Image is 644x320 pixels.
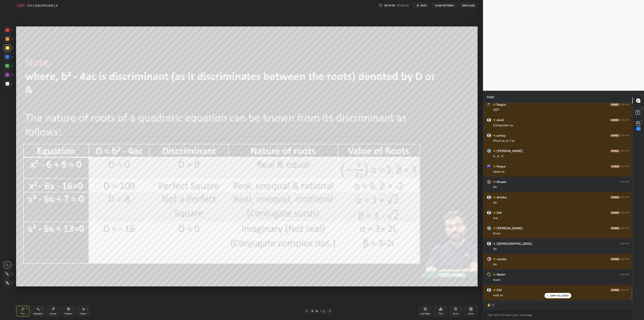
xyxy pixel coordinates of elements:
button: CLASS SETTINGS [432,3,457,8]
h6: varsha [496,257,506,261]
div: 2357 [493,108,629,112]
div: Poll [439,313,442,315]
div: P [26,308,28,310]
img: no-rating-badge.077c3623.svg [493,119,496,121]
div: Add Slide [420,313,430,315]
h6: Khushi [496,179,506,184]
div: 9:02 AM [620,273,629,276]
h6: [PERSON_NAME] [496,148,523,153]
div: 9:02 AM [620,227,629,230]
img: iconic-dark.1390631f.png [610,150,619,152]
div: Pen [21,313,25,315]
h6: Diti [496,210,502,215]
button: mute [413,3,429,8]
div: 16 [315,310,319,312]
img: iconic-dark.1390631f.png [610,134,619,137]
p: D [641,107,643,110]
img: 81b8171798384442a8c69e64adfefb48.jpg [487,257,491,261]
div: C [4,261,13,268]
div: X [4,270,13,277]
p: Chat [483,91,498,103]
div: dn [493,200,629,205]
img: 9aa3c23c967949619fc88b559721ce75.jpg [487,272,491,277]
div: dn [493,262,629,267]
img: no-rating-badge.077c3623.svg [493,165,496,168]
img: default.png [487,133,491,138]
img: default.png [487,118,491,122]
h6: Ragini [496,102,506,107]
div: / [320,310,321,312]
img: 01a49de09aee458aba526c8a2044c45e.jpg [487,180,491,184]
div: Select [80,313,87,315]
img: iconic-dark.1390631f.png [610,196,619,199]
div: ww [493,216,629,220]
div: grid [483,103,632,300]
img: iconic-dark.1390631f.png [610,103,619,106]
img: iconic-dark.1390631f.png [611,165,620,168]
img: iconic-dark.1390631f.png [610,227,619,230]
div: H [41,308,43,310]
div: 4 , 6 , 8 [493,154,629,159]
img: no-rating-badge.077c3623.svg [493,258,496,260]
div: 9:02 AM [620,211,629,214]
img: b863206fd2df4c1b9d84afed920e5c95.jpg [487,226,491,230]
div: L [72,308,73,310]
p: T [641,94,643,98]
img: no-rating-badge.077c3623.svg [493,196,496,199]
div: Highlight [33,313,42,315]
h6: Amit [496,118,504,122]
div: okiee sir [493,170,629,174]
h6: [PERSON_NAME] [496,226,523,230]
div: 9:01 AM [621,165,629,168]
div: Z [4,279,13,286]
div: 1 [636,127,641,131]
div: More [468,313,474,315]
h6: Diti [496,288,502,292]
div: 9:02 AM [620,242,629,245]
div: S [87,308,88,310]
img: default.png [487,288,491,292]
div: 6 [4,71,13,78]
p: JUMP TO LATEST [550,294,569,297]
img: b863206fd2df4c1b9d84afed920e5c95.jpg [487,149,491,153]
img: no-rating-badge.077c3623.svg [493,134,496,137]
p: G [641,119,643,123]
div: 1 [4,26,13,34]
div: LIVE [16,3,25,8]
h6: [DEMOGRAPHIC_DATA] [496,241,532,246]
img: no-rating-badge.077c3623.svg [493,103,496,106]
img: iconic-dark.1390631f.png [610,258,619,260]
img: no-rating-badge.077c3623.svg [493,150,496,152]
img: iconic-dark.1390631f.png [610,289,619,291]
div: 9:01 AM [621,180,629,183]
div: 13 [491,303,495,307]
div: 9:00 AM [620,119,629,121]
div: 23 [322,309,325,313]
div: 9:00 AM [620,150,629,152]
div: 9:00 AM [620,103,629,106]
span: mute [420,4,427,7]
img: no-rating-badge.077c3623.svg [493,181,496,183]
h6: Krupa [496,164,506,169]
div: Shapes [65,313,72,315]
div: Eraser [50,313,57,315]
h6: Anisha [496,195,507,200]
div: 9:02 AM [620,258,629,260]
div: 4 [4,53,13,60]
div: 9:03 AM [620,289,629,291]
img: no-rating-badge.077c3623.svg [493,289,496,291]
div: Zoom [453,313,459,315]
div: 9:00 AM [620,134,629,137]
div: www [493,278,629,282]
div: Dnnn [493,231,629,236]
img: default.png [487,195,491,200]
img: ad4047ff7b414626837a6f128a8734e9.jpg [487,164,491,169]
button: End Class [459,3,478,8]
div: 2 [4,35,13,43]
div: dn [493,247,629,251]
img: no-rating-badge.077c3623.svg [493,273,496,276]
img: 3529433a1a3f4b01b1c523f21d7de814.jpg [487,102,491,107]
div: Dn [493,185,629,189]
div: 7 [4,80,13,87]
img: no-rating-badge.077c3623.svg [493,212,496,214]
